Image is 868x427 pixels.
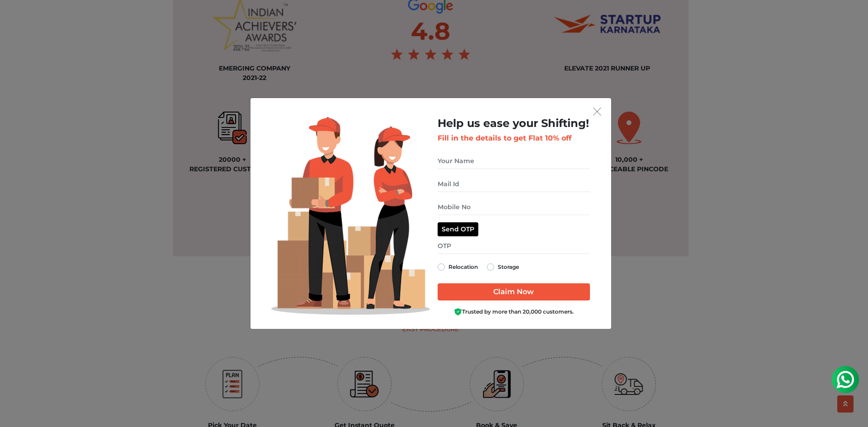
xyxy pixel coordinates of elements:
input: Mail Id [438,176,590,192]
h2: Help us ease your Shifting! [438,117,590,130]
img: exit [593,108,601,116]
img: Lead Welcome Image [271,117,430,315]
img: whatsapp-icon.svg [9,9,27,27]
label: Relocation [448,262,478,272]
input: Your Name [438,153,590,169]
button: Send OTP [438,222,478,236]
label: Storage [498,262,519,272]
input: OTP [438,238,590,254]
h3: Fill in the details to get Flat 10% off [438,134,590,142]
input: Claim Now [438,283,590,300]
img: Boxigo Customer Shield [454,308,462,316]
input: Mobile No [438,199,590,215]
div: Trusted by more than 20,000 customers. [438,308,590,316]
